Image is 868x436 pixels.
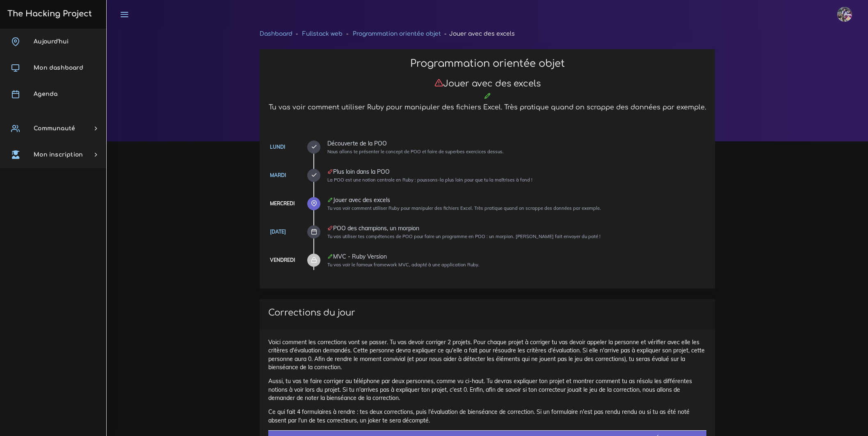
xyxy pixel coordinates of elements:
[5,9,92,18] h3: The Hacking Project
[268,104,706,111] h5: Tu vas voir comment utiliser Ruby pour manipuler des fichiers Excel. Très pratique quand on scrap...
[270,199,295,208] div: Mercredi
[260,31,292,37] a: Dashboard
[268,338,706,371] p: Voici comment les corrections vont se passer. Tu vas devoir corriger 2 projets. Pour chaque proje...
[34,65,83,71] span: Mon dashboard
[268,78,706,89] h3: Jouer avec des excels
[327,225,706,231] div: POO des champions, un morpion
[270,229,286,235] a: [DATE]
[268,377,706,402] p: Aussi, tu vas te faire corriger au téléphone par deux personnes, comme vu ci-haut. Tu devras expl...
[327,262,480,268] small: Tu vas voir le fameux framework MVC, adapté à une application Ruby.
[327,149,504,154] small: Nous allons te présenter le concept de POO et faire de superbes exercices dessus.
[327,234,601,239] small: Tu vas utiliser tes compétences de POO pour faire un programme en POO : un morpion. [PERSON_NAME]...
[268,58,706,70] h2: Programmation orientée objet
[34,152,83,158] span: Mon inscription
[353,31,441,37] a: Programmation orientée objet
[34,125,75,132] span: Communauté
[268,408,706,425] p: Ce qui fait 4 formulaires à rendre : tes deux corrections, puis l'évaluation de bienséance de cor...
[327,197,706,203] div: Jouer avec des excels
[327,141,706,146] div: Découverte de la POO
[302,31,343,37] a: Fullstack web
[34,39,69,45] span: Aujourd'hui
[327,177,532,183] small: La POO est une notion centrale en Ruby : poussons-la plus loin pour que tu la maîtrises à fond !
[441,29,515,39] li: Jouer avec des excels
[837,7,852,22] img: eg54bupqcshyolnhdacp.jpg
[270,256,295,265] div: Vendredi
[268,308,706,318] h3: Corrections du jour
[270,144,285,150] a: Lundi
[327,169,706,175] div: Plus loin dans la POO
[327,205,601,211] small: Tu vas voir comment utiliser Ruby pour manipuler des fichiers Excel. Très pratique quand on scrap...
[270,172,286,178] a: Mardi
[34,91,57,97] span: Agenda
[327,254,706,259] div: MVC - Ruby Version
